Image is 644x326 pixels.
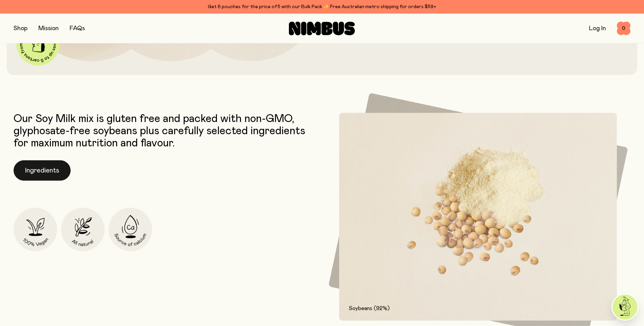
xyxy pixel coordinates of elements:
[612,294,638,320] img: agent
[589,25,606,32] a: Log In
[38,25,59,32] a: Mission
[14,3,630,11] div: Get 6 pouches for the price of 5 with our Bulk Pack ✨ Free Australian metro shipping for orders $59+
[70,25,85,32] a: FAQs
[339,113,617,321] img: 92% Soybeans and soybean powder
[617,22,630,35] button: 0
[14,160,71,181] button: Ingredients
[349,304,608,312] p: Soybeans (92%)
[14,113,319,149] p: Our Soy Milk mix is gluten free and packed with non-GMO, glyphosate-free soybeans plus carefully ...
